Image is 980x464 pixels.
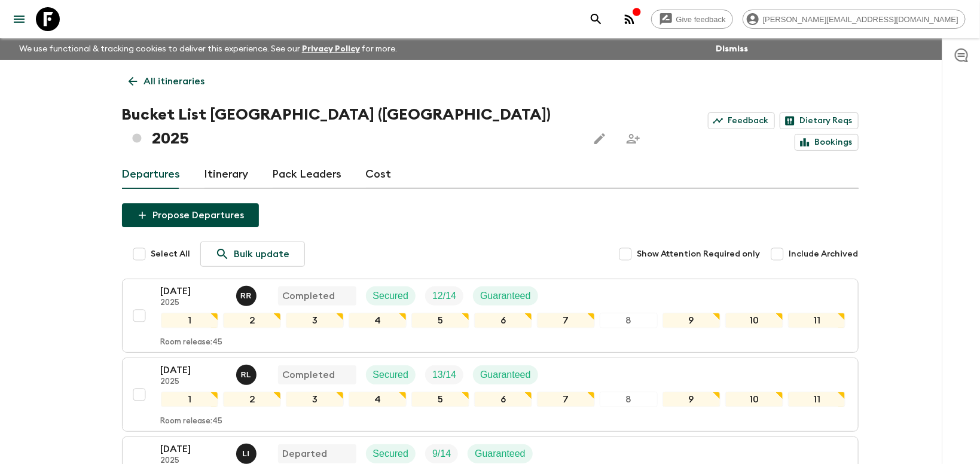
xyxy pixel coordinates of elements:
[425,365,463,384] div: Trip Fill
[373,368,409,382] p: Secured
[366,444,416,463] div: Secured
[788,392,846,407] div: 11
[537,392,595,407] div: 7
[432,289,456,303] p: 12 / 14
[725,392,783,407] div: 10
[151,248,191,260] span: Select All
[663,313,721,328] div: 9
[7,7,31,31] button: menu
[122,160,181,189] a: Departures
[161,417,223,426] p: Room release: 45
[480,289,531,303] p: Guaranteed
[122,358,859,432] button: [DATE]2025Rabata Legend MpatamaliCompletedSecuredTrip FillGuaranteed1234567891011Room release:45
[475,447,526,461] p: Guaranteed
[637,248,761,260] span: Show Attention Required only
[223,392,281,407] div: 2
[161,442,227,456] p: [DATE]
[584,7,608,31] button: search adventures
[756,15,965,24] span: [PERSON_NAME][EMAIL_ADDRESS][DOMAIN_NAME]
[200,242,305,267] a: Bulk update
[366,286,416,306] div: Secured
[283,368,335,382] p: Completed
[349,313,407,328] div: 4
[349,392,407,407] div: 4
[670,15,732,24] span: Give feedback
[161,338,223,347] p: Room release: 45
[651,10,733,29] a: Give feedback
[480,368,531,382] p: Guaranteed
[122,103,578,151] h1: Bucket List [GEOGRAPHIC_DATA] ([GEOGRAPHIC_DATA]) 2025
[600,313,658,328] div: 8
[234,247,290,261] p: Bulk update
[236,447,259,457] span: Lee Irwins
[537,313,595,328] div: 7
[789,248,859,260] span: Include Archived
[621,127,645,151] span: Share this itinerary
[411,313,469,328] div: 5
[302,45,360,53] a: Privacy Policy
[432,447,451,461] p: 9 / 14
[795,134,859,151] a: Bookings
[286,392,344,407] div: 3
[366,160,392,189] a: Cost
[204,160,249,189] a: Itinerary
[663,392,721,407] div: 9
[411,392,469,407] div: 5
[780,112,859,129] a: Dietary Reqs
[122,279,859,353] button: [DATE]2025Roland RauCompletedSecuredTrip FillGuaranteed1234567891011Room release:45
[432,368,456,382] p: 13 / 14
[144,74,205,88] p: All itineraries
[600,392,658,407] div: 8
[743,10,966,29] div: [PERSON_NAME][EMAIL_ADDRESS][DOMAIN_NAME]
[236,368,259,378] span: Rabata Legend Mpatamali
[236,289,259,299] span: Roland Rau
[283,447,328,461] p: Departed
[588,127,612,151] button: Edit this itinerary
[122,69,212,93] a: All itineraries
[161,313,219,328] div: 1
[286,313,344,328] div: 3
[474,392,532,407] div: 6
[708,112,775,129] a: Feedback
[425,444,458,463] div: Trip Fill
[725,313,783,328] div: 10
[474,313,532,328] div: 6
[373,289,409,303] p: Secured
[122,203,259,227] button: Propose Departures
[161,392,219,407] div: 1
[273,160,342,189] a: Pack Leaders
[788,313,846,328] div: 11
[161,284,227,298] p: [DATE]
[14,38,402,60] p: We use functional & tracking cookies to deliver this experience. See our for more.
[283,289,335,303] p: Completed
[366,365,416,384] div: Secured
[161,377,227,387] p: 2025
[713,41,751,57] button: Dismiss
[161,298,227,308] p: 2025
[223,313,281,328] div: 2
[161,363,227,377] p: [DATE]
[373,447,409,461] p: Secured
[425,286,463,306] div: Trip Fill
